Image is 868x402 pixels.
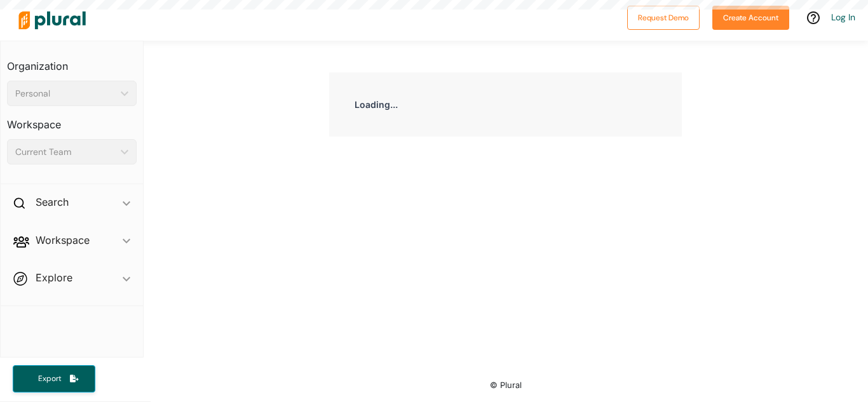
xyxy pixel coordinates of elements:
[15,87,116,100] div: Personal
[627,6,700,30] button: Request Demo
[831,11,855,23] a: Log In
[627,10,700,23] a: Request Demo
[29,373,70,384] span: Export
[712,6,789,30] button: Create Account
[7,48,137,76] h3: Organization
[329,72,682,137] div: Loading...
[712,10,789,23] a: Create Account
[490,380,522,390] small: © Plural
[13,365,95,392] button: Export
[7,106,137,134] h3: Workspace
[15,145,116,159] div: Current Team
[36,195,69,209] h2: Search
